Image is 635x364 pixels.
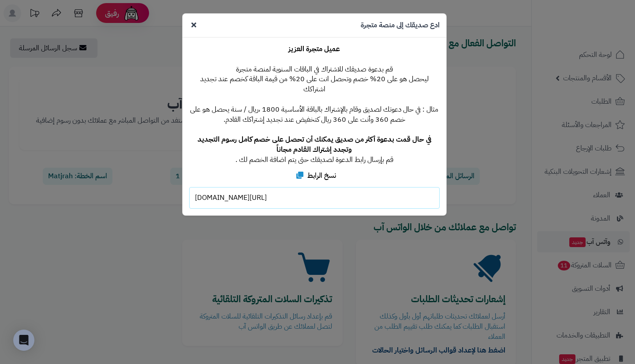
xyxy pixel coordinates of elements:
div: Open Intercom Messenger [13,330,34,351]
p: قم بدعوة صديقك للاشتراك في الباقات السنوية لمنصة متجرة ليحصل هو على 20% خصم وتحصل انت على 20% من ... [189,44,440,165]
b: في حال قمت بدعوة أكثر من صديق يمكنك أن تحصل على خصم كامل رسوم التجديد وتجدد إشتراك القادم مجاناً [198,134,431,155]
b: عميل متجرة العزيز [288,44,340,54]
div: [URL][DOMAIN_NAME] [189,187,440,209]
h4: ادع صديقك إلى منصة متجرة [361,20,440,30]
label: نسخ الرابط [292,169,336,185]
